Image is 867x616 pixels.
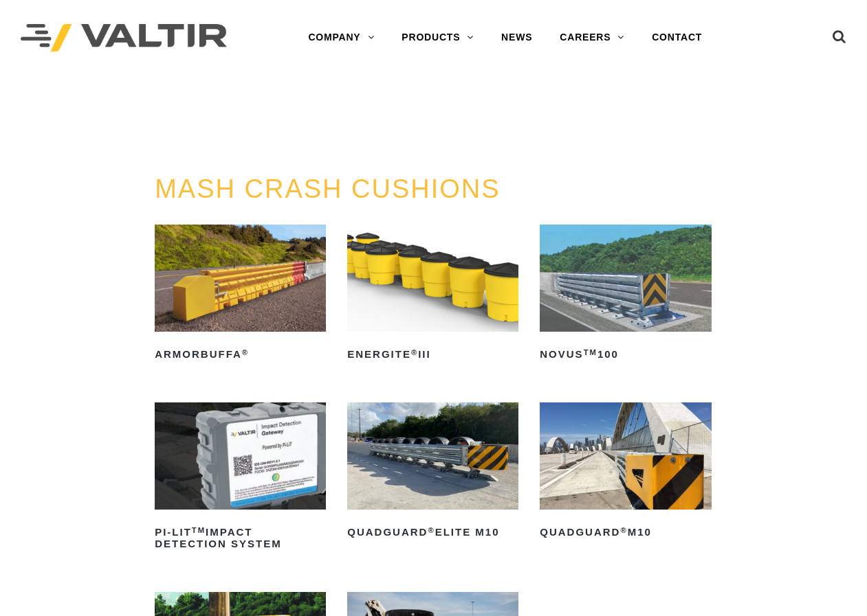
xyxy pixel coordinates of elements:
sup: TM [192,526,206,534]
img: Valtir [21,24,227,52]
a: CAREERS [546,24,638,52]
a: PRODUCTS [41,95,136,113]
a: QuadGuard®M10 [540,402,711,543]
a: NOVUSTM100 [540,225,711,365]
a: ENERGITE®III [347,225,518,365]
a: NEWS [487,24,546,52]
h2: QuadGuard Elite M10 [347,522,518,544]
sup: TM [584,348,597,356]
h2: QuadGuard M10 [540,522,711,544]
sup: ® [242,348,249,356]
sup: ® [620,526,627,534]
span: CRASH CUSHIONS [142,95,298,113]
h2: PI-LIT Impact Detection System [155,522,326,555]
sup: ® [411,348,418,356]
a: ArmorBuffa® [155,225,326,365]
a: PRODUCTS [388,24,487,52]
a: CONTACT [638,24,716,52]
h2: ArmorBuffa [155,344,326,366]
h2: ENERGITE III [347,344,518,366]
sup: ® [428,526,435,534]
a: COMPANY [294,24,388,52]
a: QuadGuard®Elite M10 [347,402,518,543]
a: PI-LITTMImpact Detection System [155,402,326,555]
h2: NOVUS 100 [540,344,711,366]
a: MASH CRASH CUSHIONS [155,174,501,203]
